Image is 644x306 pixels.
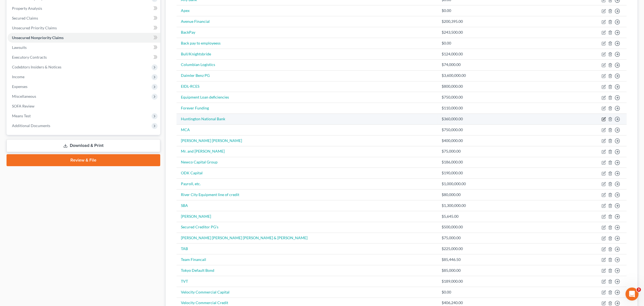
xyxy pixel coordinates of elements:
div: $0.00 [442,40,497,46]
a: Mr. and [PERSON_NAME] [181,149,225,153]
div: $75,000.00 [442,235,497,241]
div: $85,000.00 [442,268,497,273]
a: Back pay to employeess [181,41,221,45]
span: Income [12,74,24,79]
span: Property Analysis [12,6,42,11]
a: Newco Capital Group [181,160,218,164]
div: $750,000.00 [442,94,497,100]
div: $406,240.00 [442,300,497,305]
div: $189,000.00 [442,279,497,284]
a: Avenue Financial [181,19,210,24]
div: $360,000.00 [442,116,497,122]
a: Tokyo Default Bond [181,268,214,273]
a: TVT [181,279,188,283]
span: Lawsuits [12,45,27,50]
a: ODK Capital [181,171,203,175]
a: [PERSON_NAME] [PERSON_NAME] [PERSON_NAME] & [PERSON_NAME] [181,235,307,240]
a: Velocity Commercial Credit [181,300,228,305]
a: Forever Funding [181,106,209,110]
a: Equipment Loan deficiencies [181,95,229,99]
a: EIDL-RCES [181,84,199,89]
a: Secured Creditor PG's [181,225,218,229]
div: $85,446.50 [442,257,497,262]
div: $75,000.00 [442,149,497,154]
a: Team Financail [181,257,206,262]
div: $1,300,000.00 [442,203,497,208]
a: Bull/Knightsbride [181,52,211,56]
a: MCA [181,127,190,132]
span: Expenses [12,84,27,89]
a: Property Analysis [8,4,160,13]
div: $800,000.00 [442,84,497,89]
a: BackPay [181,30,195,34]
div: $400,000.00 [442,138,497,143]
a: Huntington National Bank [181,116,225,121]
div: $124,000.00 [442,51,497,57]
a: Executory Contracts [8,52,160,62]
a: Lawsuits [8,43,160,52]
div: $750,000.00 [442,127,497,133]
iframe: Intercom live chat [626,288,639,301]
div: $0.00 [442,289,497,295]
a: Secured Claims [8,13,160,23]
div: $225,000.00 [442,246,497,251]
span: Executory Contracts [12,55,47,59]
div: $500,000.00 [442,224,497,230]
a: [PERSON_NAME] [PERSON_NAME] [181,138,242,143]
div: $5,645.00 [442,214,497,219]
a: Columbian Logistics [181,62,215,67]
span: Unsecured Nonpriority Claims [12,35,64,40]
span: Secured Claims [12,16,38,20]
div: $186,000.00 [442,159,497,165]
a: Apex [181,8,190,13]
a: Velocity Commercial Capital [181,290,230,294]
a: Unsecured Nonpriority Claims [8,33,160,43]
div: $110,000.00 [442,105,497,111]
a: TAB [181,246,188,251]
a: SBA [181,203,188,208]
span: 3 [637,288,641,292]
div: $1,000,000.00 [442,181,497,187]
div: $243,500.00 [442,30,497,35]
a: Daimler Benz PG [181,73,210,78]
span: Miscellaneous [12,94,36,99]
a: Download & Print [7,139,160,152]
a: River City Equipment line of credit [181,192,239,197]
a: [PERSON_NAME] [181,214,211,219]
span: Additional Documents [12,123,50,128]
span: SOFA Review [12,104,34,108]
a: Payroll, etc. [181,181,201,186]
a: Review & File [7,154,160,166]
div: $74,000.00 [442,62,497,67]
div: $190,000.00 [442,170,497,176]
span: Codebtors Insiders & Notices [12,65,61,69]
span: Means Test [12,113,31,118]
div: $0.00 [442,8,497,13]
a: SOFA Review [8,101,160,111]
span: Unsecured Priority Claims [12,26,57,30]
div: $200,395.00 [442,19,497,24]
a: Unsecured Priority Claims [8,23,160,33]
div: $80,000.00 [442,192,497,197]
div: $3,600,000.00 [442,73,497,78]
